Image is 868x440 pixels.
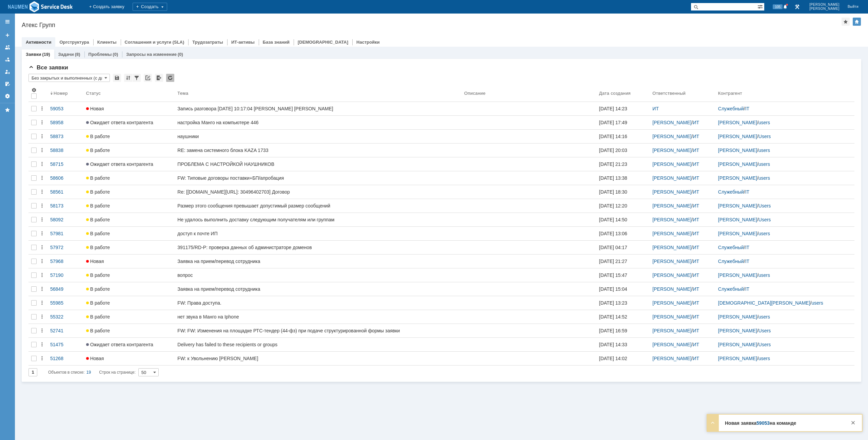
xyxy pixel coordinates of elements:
[83,185,175,199] a: В работе
[39,134,45,139] div: Действия
[177,342,459,347] div: Delivery has failed to these recipients or groups
[718,106,852,111] div: /
[599,120,627,125] div: [DATE] 17:49
[97,40,117,45] a: Клиенты
[177,120,459,125] div: настройка Манго на компьютере 446
[718,314,757,320] a: [PERSON_NAME]
[231,40,255,45] a: ИТ-активы
[596,352,650,365] a: [DATE] 14:02
[599,245,627,250] div: [DATE] 04:17
[853,18,861,26] div: Изменить домашнюю страницу
[745,245,749,250] a: IT
[50,328,81,333] div: 52741
[177,217,459,222] div: Не удалось выполнить доставку следующим получателям или группам
[596,241,650,254] a: [DATE] 04:17
[652,272,691,278] a: [PERSON_NAME]
[58,52,74,57] a: Задачи
[599,314,627,320] div: [DATE] 14:52
[599,300,627,306] div: [DATE] 13:23
[175,296,461,310] a: FW: Права доступа.
[745,286,749,292] a: IT
[50,134,81,139] div: 58873
[83,199,175,213] a: В работе
[177,148,459,153] div: RE: замена системного блока KAZA 1733
[596,130,650,143] a: [DATE] 14:16
[166,74,174,82] div: Обновлять список
[178,52,183,57] div: (0)
[175,282,461,296] a: Заявка на прием/перевод сотрудника
[718,134,852,139] div: /
[757,3,764,9] span: Расширенный поиск
[54,91,68,96] div: Номер
[793,3,801,11] a: Перейти в интерфейс администратора
[599,148,627,153] div: [DATE] 20:03
[177,106,459,111] div: Запись разговора [DATE] 10:17:04 [PERSON_NAME] [PERSON_NAME]
[26,40,51,45] a: Активности
[596,310,650,324] a: [DATE] 14:52
[47,116,83,129] a: 58958
[596,338,650,351] a: [DATE] 14:33
[773,4,783,9] span: 105
[50,106,81,111] div: 59053
[39,120,45,125] div: Действия
[83,282,175,296] a: В работе
[693,286,699,292] a: ИТ
[22,22,842,28] div: Атекс Групп
[47,268,83,282] a: 57190
[83,144,175,157] a: В работе
[652,300,691,306] a: [PERSON_NAME]
[652,120,691,125] a: [PERSON_NAME]
[86,245,110,250] span: В работе
[86,286,110,292] span: В работе
[50,272,81,278] div: 57190
[693,175,699,181] a: ИТ
[652,342,691,347] a: [PERSON_NAME]
[2,42,13,53] a: Заявки на командах
[83,227,175,240] a: В работе
[2,66,13,77] a: Мои заявки
[693,356,699,361] a: ИТ
[758,356,770,361] a: users
[693,314,699,320] a: ИТ
[842,18,850,26] div: Добавить в избранное
[83,268,175,282] a: В работе
[2,54,13,65] a: Заявки в моей ответственности
[652,134,691,139] a: [PERSON_NAME]
[175,116,461,129] a: настройка Манго на компьютере 446
[718,148,852,153] div: /
[83,171,175,185] a: В работе
[177,245,459,250] div: 391175/RD-P: проверка данных об администраторе доменов
[39,161,45,167] div: Действия
[83,157,175,171] a: Ожидает ответа контрагента
[718,217,757,222] a: [PERSON_NAME]
[718,120,852,125] div: /
[50,314,81,320] div: 55322
[693,328,699,333] a: ИТ
[86,272,110,278] span: В работе
[758,328,771,333] a: Users
[47,352,83,365] a: 51268
[596,102,650,115] a: [DATE] 14:23
[652,245,691,250] a: [PERSON_NAME]
[718,356,757,361] a: [PERSON_NAME]
[175,213,461,226] a: Не удалось выполнить доставку следующим получателям или группам
[758,217,771,222] a: Users
[652,328,691,333] a: [PERSON_NAME]
[652,91,686,96] div: Ответственный
[50,231,81,236] div: 57981
[718,175,852,181] div: /
[175,185,461,199] a: Re: [[DOMAIN_NAME][URL]: 30496402703] Договор
[47,85,83,102] th: Номер
[177,259,459,264] div: Заявка на прием/перевод сотрудника
[47,282,83,296] a: 56849
[83,85,175,102] th: Статус
[177,161,459,167] div: ПРОБЛЕМА С НАСТРОЙКОЙ НАУШНИКОВ
[298,40,348,45] a: [DEMOGRAPHIC_DATA]
[177,231,459,236] div: доступ к почте ИП
[39,106,45,111] div: Действия
[83,116,175,129] a: Ожидает ответа контрагента
[50,300,81,306] div: 55985
[596,116,650,129] a: [DATE] 17:49
[758,134,771,139] a: Users
[50,161,81,167] div: 58715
